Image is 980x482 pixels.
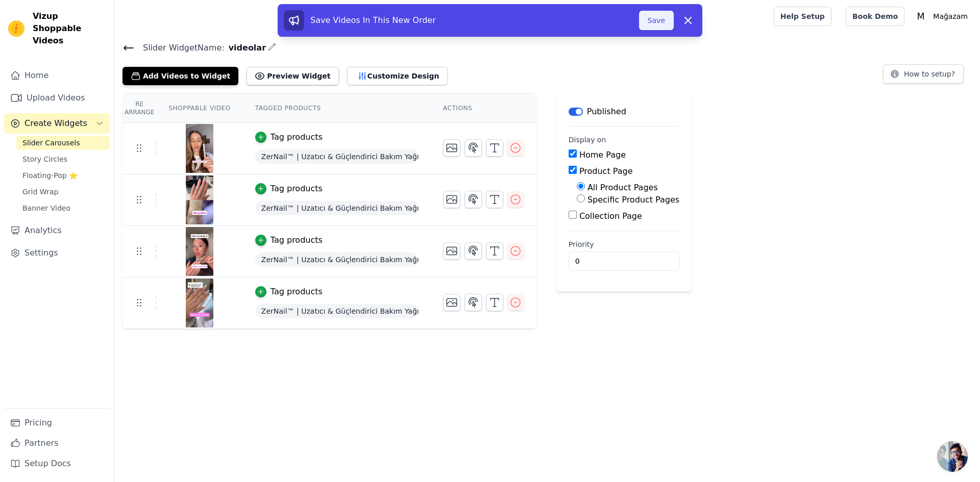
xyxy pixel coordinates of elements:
[569,135,606,145] legend: Display on
[255,183,323,195] button: Tag products
[587,106,626,118] p: Published
[4,433,110,453] a: Partners
[883,71,964,81] a: How to setup?
[4,453,110,474] a: Setup Docs
[883,64,964,84] button: How to setup?
[16,185,110,199] a: Grid Wrap
[156,94,242,123] th: Shoppable Video
[271,234,323,246] div: Tag products
[22,203,70,213] span: Banner Video
[937,441,968,472] div: Açık sohbet
[4,220,110,241] a: Analytics
[443,242,460,260] button: Change Thumbnail
[443,294,460,311] button: Change Thumbnail
[310,15,436,25] span: Save Videos In This New Order
[225,42,266,54] span: videolar
[255,252,419,267] span: ZerNail™ | Uzatıcı & Güçlendirici Bakım Yağı
[443,191,460,208] button: Change Thumbnail
[268,41,276,55] div: Edit Name
[347,67,448,85] button: Customize Design
[431,94,536,123] th: Actions
[255,286,323,298] button: Tag products
[639,11,674,30] button: Save
[22,170,78,181] span: Floating-Pop ⭐
[16,136,110,150] a: Slider Carousels
[579,166,633,176] label: Product Page
[587,183,658,192] label: All Product Pages
[271,286,323,298] div: Tag products
[247,67,338,85] button: Preview Widget
[4,243,110,263] a: Settings
[16,201,110,215] a: Banner Video
[579,150,626,160] label: Home Page
[255,304,419,318] span: ZerNail™ | Uzatıcı & Güçlendirici Bakım Yağı
[4,65,110,86] a: Home
[185,278,214,327] img: tn-7a79afc64d9649158f638125765acf4b.png
[185,227,214,276] img: tn-8b8ac19a94b94263987d68a2ee821cb6.png
[587,195,679,205] label: Specific Product Pages
[271,183,323,195] div: Tag products
[255,234,323,246] button: Tag products
[4,113,110,134] button: Create Widgets
[122,67,238,85] button: Add Videos to Widget
[569,239,679,249] label: Priority
[4,88,110,108] a: Upload Videos
[22,138,80,148] span: Slider Carousels
[255,149,419,164] span: ZerNail™ | Uzatıcı & Güçlendirici Bakım Yağı
[24,117,87,130] span: Create Widgets
[443,139,460,157] button: Change Thumbnail
[16,168,110,183] a: Floating-Pop ⭐
[255,201,419,215] span: ZerNail™ | Uzatıcı & Güçlendirici Bakım Yağı
[22,187,58,197] span: Grid Wrap
[122,94,156,123] th: Re Arrange
[16,152,110,166] a: Story Circles
[185,175,214,224] img: tn-4c45fb6e4e6d45b1b531077af664c1b6.png
[271,131,323,143] div: Tag products
[255,131,323,143] button: Tag products
[4,413,110,433] a: Pricing
[243,94,431,123] th: Tagged Products
[579,211,642,221] label: Collection Page
[22,154,67,164] span: Story Circles
[135,42,225,54] span: Slider Widget Name:
[185,124,214,173] img: tn-4476dd72b1704e238d737db1b7b751c4.png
